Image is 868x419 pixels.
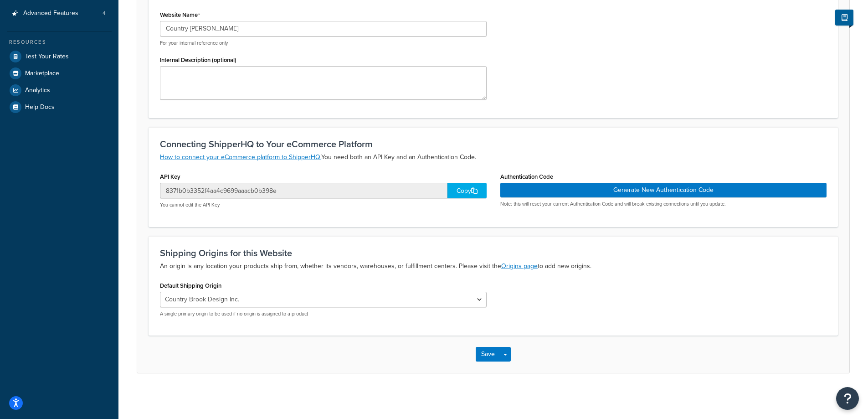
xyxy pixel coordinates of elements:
label: Website Name [160,11,200,19]
label: Authentication Code [500,173,553,180]
h3: Shipping Origins for this Website [160,248,827,258]
p: You need both an API Key and an Authentication Code. [160,152,827,163]
a: Advanced Features4 [7,5,112,22]
button: Generate New Authentication Code [500,183,827,197]
label: Internal Description (optional) [160,57,236,63]
label: API Key [160,173,180,180]
span: 4 [103,10,106,17]
span: Help Docs [25,103,55,111]
a: Test Your Rates [7,48,112,65]
div: Copy [447,183,487,198]
a: Help Docs [7,99,112,115]
li: Advanced Features [7,5,112,22]
p: For your internal reference only [160,40,487,47]
span: Marketplace [25,70,59,78]
button: Show Help Docs [835,10,853,26]
button: Open Resource Center [836,387,859,410]
a: Origins page [501,261,538,271]
a: Marketplace [7,65,112,82]
span: Advanced Features [23,10,78,17]
h3: Connecting ShipperHQ to Your eCommerce Platform [160,139,827,149]
button: Save [476,347,500,362]
label: Default Shipping Origin [160,282,221,289]
p: An origin is any location your products ship from, whether its vendors, warehouses, or fulfillmen... [160,261,827,272]
p: Note: this will reset your current Authentication Code and will break existing connections until ... [500,201,827,207]
a: Analytics [7,82,112,98]
span: Analytics [25,87,50,94]
div: Resources [7,38,112,46]
p: You cannot edit the API Key [160,202,487,208]
p: A single primary origin to be used if no origin is assigned to a product [160,310,487,317]
a: How to connect your eCommerce platform to ShipperHQ. [160,152,321,162]
span: Test Your Rates [25,53,69,61]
